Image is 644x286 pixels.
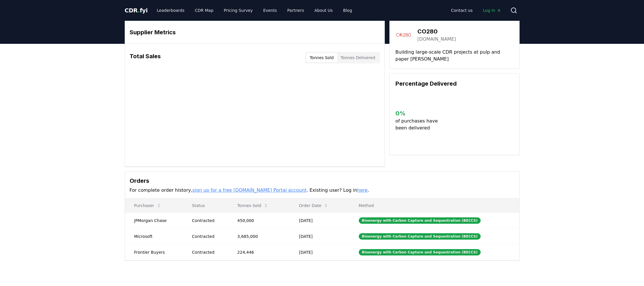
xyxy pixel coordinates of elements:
[228,228,290,244] td: 3,685,000
[359,249,481,255] div: Bioenergy with Carbon Capture and Sequestration (BECCS)
[152,5,189,16] a: Leaderboards
[138,7,140,14] span: .
[283,5,309,16] a: Partners
[228,244,290,260] td: 224,446
[130,187,515,194] p: For complete order history, . Existing user? Log in .
[417,27,456,36] h3: CO280
[187,203,223,208] p: Status
[395,49,514,63] p: Building large-scale CDR projects at pulp and paper [PERSON_NAME]
[125,212,183,228] td: JPMorgan Chase
[192,218,223,223] div: Contracted
[357,187,367,193] a: here
[359,233,481,240] div: Bioenergy with Carbon Capture and Sequestration (BECCS)
[290,228,350,244] td: [DATE]
[395,109,443,118] h3: 0 %
[219,5,257,16] a: Pricing Survey
[294,200,333,211] button: Order Date
[446,5,477,16] a: Contact us
[395,79,514,88] h3: Percentage Delivered
[446,5,505,16] nav: Main
[125,244,183,260] td: Frontier Buyers
[192,187,307,193] a: sign up for a free [DOMAIN_NAME] Portal account
[192,234,223,239] div: Contracted
[306,53,337,62] button: Tonnes Sold
[190,5,218,16] a: CDR Map
[259,5,281,16] a: Events
[125,228,183,244] td: Microsoft
[192,249,223,255] div: Contracted
[395,27,412,43] img: CO280-logo
[130,200,166,211] button: Purchaser
[130,28,380,37] h3: Supplier Metrics
[130,52,161,63] h3: Total Sales
[125,6,148,14] a: CDR.fyi
[337,53,379,62] button: Tonnes Delivered
[339,5,357,16] a: Blog
[395,118,443,131] p: of purchases have been delivered
[478,5,505,16] a: Log in
[290,212,350,228] td: [DATE]
[290,244,350,260] td: [DATE]
[152,5,356,16] nav: Main
[483,7,501,13] span: Log in
[359,217,481,224] div: Bioenergy with Carbon Capture and Sequestration (BECCS)
[354,203,515,208] p: Method
[125,7,148,14] span: CDR fyi
[417,36,456,43] a: [DOMAIN_NAME]
[310,5,337,16] a: About Us
[233,200,273,211] button: Tonnes Sold
[228,212,290,228] td: 450,000
[130,176,515,185] h3: Orders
